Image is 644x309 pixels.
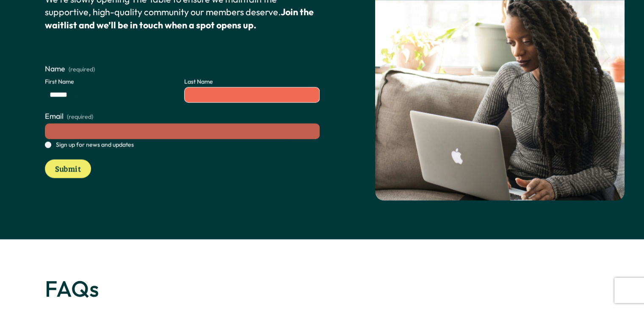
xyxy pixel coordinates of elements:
[45,111,64,122] span: Email
[45,276,269,301] h2: FAQs
[67,113,93,121] span: (required)
[56,141,134,149] span: Sign up for news and updates
[45,6,315,30] strong: Join the waitlist and we’ll be in touch when a spot opens up.
[69,66,95,72] span: (required)
[184,78,320,87] div: Last Name
[45,78,180,87] div: First Name
[45,64,65,74] span: Name
[45,160,91,178] button: Submit
[45,142,51,148] input: Sign up for news and updates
